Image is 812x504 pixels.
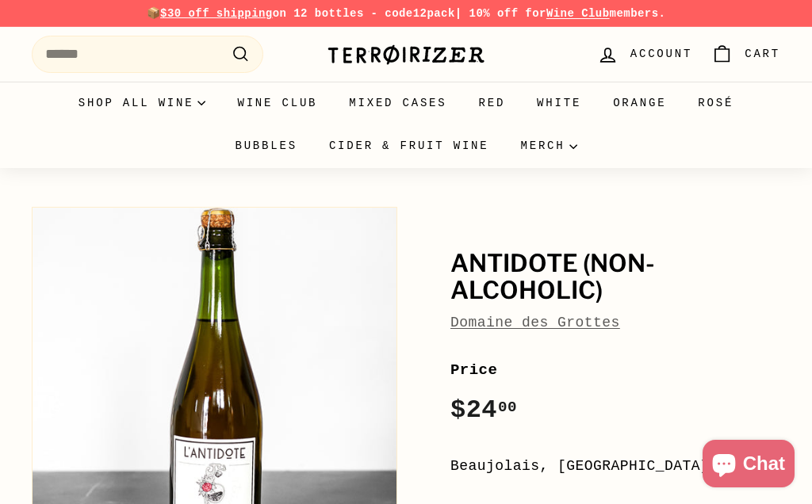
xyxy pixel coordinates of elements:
div: Beaujolais, [GEOGRAPHIC_DATA] [450,455,780,478]
span: Account [630,45,692,63]
a: Wine Club [546,7,610,20]
a: Red [463,82,522,124]
span: $24 [450,395,517,425]
h1: Antidote (Non-Alcoholic) [450,250,780,304]
a: Account [588,31,702,78]
inbox-online-store-chat: Shopify online store chat [698,440,799,491]
strong: 12pack [413,7,455,20]
a: Cart [702,31,790,78]
a: Wine Club [221,82,333,124]
sup: 00 [498,399,517,416]
label: Price [450,358,780,382]
summary: Merch [505,124,593,167]
a: Bubbles [219,124,312,167]
p: 📦 on 12 bottles - code | 10% off for members. [32,5,780,22]
a: Rosé [682,82,749,124]
summary: Shop all wine [63,82,222,124]
a: Orange [597,82,682,124]
a: Mixed Cases [333,82,462,124]
span: Cart [745,45,780,63]
a: Cider & Fruit Wine [313,124,505,167]
span: $30 off shipping [160,7,273,20]
a: White [521,82,597,124]
a: Domaine des Grottes [450,315,620,330]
